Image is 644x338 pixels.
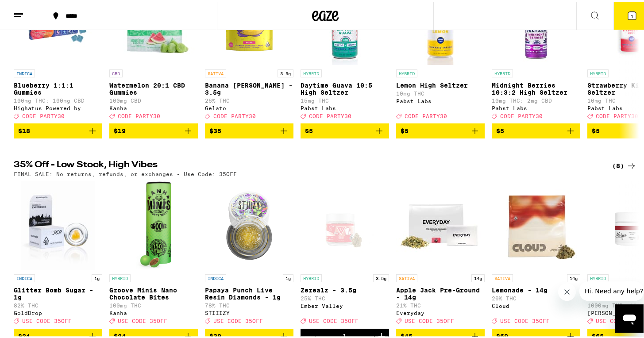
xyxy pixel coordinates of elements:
span: CODE PARTY30 [596,111,638,117]
div: STIIIZY [205,308,293,314]
div: Pabst Labs [396,96,485,102]
p: 82% THC [14,301,102,307]
p: 15mg THC [301,96,389,102]
span: CODE PARTY30 [213,111,256,117]
span: $60 [496,331,508,338]
span: $30 [209,331,221,338]
p: SATIVA [205,68,226,76]
div: Kanha [109,308,198,314]
p: FINAL SALE: No returns, refunds, or exchanges - Use Code: 35OFF [14,169,237,175]
iframe: Close message [558,281,576,299]
div: Gelato [205,104,293,109]
div: Highatus Powered by Cannabiotix [14,104,102,109]
span: $18 [18,126,30,133]
span: $45 [401,331,413,338]
p: 78% THC [205,301,293,307]
p: SATIVA [492,273,513,280]
span: USE CODE 35OFF [213,317,263,323]
img: GoldDrop - Glitter Bomb Sugar - 1g [21,180,94,268]
p: 14g [567,273,580,280]
a: (8) [612,159,637,169]
span: $5 [496,126,504,133]
p: HYBRID [396,68,417,76]
p: 100mg THC [109,301,198,307]
div: Ember Valley [301,301,389,307]
p: 3.5g [373,273,389,280]
p: HYBRID [109,273,131,280]
button: Add to bag [301,122,389,137]
p: Glitter Bomb Sugar - 1g [14,285,102,299]
p: HYBRID [587,273,609,280]
p: 21% THC [396,301,485,307]
iframe: Message from company [579,280,644,299]
span: CODE PARTY30 [22,111,65,117]
span: USE CODE 35OFF [118,317,167,323]
p: Papaya Punch Live Resin Diamonds - 1g [205,285,293,299]
p: SATIVA [396,273,417,280]
p: Banana [PERSON_NAME] - 3.5g [205,80,293,94]
div: Kanha [109,104,198,109]
span: 1 [631,12,633,17]
p: INDICA [14,68,35,76]
img: Cloud - Lemonade - 14g [492,180,580,268]
a: Open page for Papaya Punch Live Resin Diamonds - 1g from STIIIZY [205,180,293,326]
p: HYBRID [587,68,609,76]
div: Pabst Labs [492,104,580,109]
p: Watermelon 20:1 CBD Gummies [109,80,198,94]
p: 1g [92,273,102,280]
p: 100mg THC: 100mg CBD [14,96,102,102]
p: Daytime Guava 10:5 High Seltzer [301,80,389,94]
span: $5 [401,126,409,133]
p: 10mg THC: 2mg CBD [492,96,580,102]
span: CODE PARTY30 [500,111,543,117]
button: Add to bag [205,122,293,137]
p: Apple Jack Pre-Ground - 14g [396,285,485,299]
p: 26% THC [205,96,293,102]
p: INDICA [205,273,226,280]
p: Lemon High Seltzer [396,80,485,87]
p: Groove Minis Nano Chocolate Bites [109,285,198,299]
p: 3.5g [278,68,293,76]
p: 1g [283,273,293,280]
p: 20% THC [492,294,580,300]
span: CODE PARTY30 [118,111,160,117]
p: HYBRID [301,273,322,280]
img: STIIIZY - Papaya Punch Live Resin Diamonds - 1g [205,180,293,268]
a: Open page for Zerealz - 3.5g from Ember Valley [301,180,389,326]
p: Lemonade - 14g [492,285,580,292]
span: CODE PARTY30 [405,111,447,117]
span: $5 [592,126,600,133]
p: 25% THC [301,294,389,300]
p: INDICA [14,273,35,280]
p: Zerealz - 3.5g [301,285,389,292]
div: Pabst Labs [301,104,389,109]
span: USE CODE 35OFF [22,317,72,323]
span: USE CODE 35OFF [309,317,359,323]
span: CODE PARTY30 [309,111,351,117]
div: Everyday [396,308,485,314]
div: Cloud [492,301,580,307]
span: $5 [305,126,313,133]
button: Add to bag [14,122,102,137]
img: Kanha - Groove Minis Nano Chocolate Bites [136,180,171,268]
span: USE CODE 35OFF [500,317,550,323]
iframe: Button to launch messaging window [615,303,644,331]
span: $35 [209,126,221,133]
p: Blueberry 1:1:1 Gummies [14,80,102,94]
span: USE CODE 35OFF [405,317,454,323]
a: Open page for Apple Jack Pre-Ground - 14g from Everyday [396,180,485,326]
span: $19 [114,126,126,133]
img: Everyday - Apple Jack Pre-Ground - 14g [396,180,485,268]
p: Midnight Berries 10:3:2 High Seltzer [492,80,580,94]
a: Open page for Glitter Bomb Sugar - 1g from GoldDrop [14,180,102,326]
button: Add to bag [109,122,198,137]
span: $24 [114,331,126,338]
p: 10mg THC [396,89,485,95]
a: Open page for Lemonade - 14g from Cloud [492,180,580,326]
p: HYBRID [492,68,513,76]
button: Add to bag [396,122,485,137]
p: CBD [109,68,123,76]
div: GoldDrop [14,308,102,314]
